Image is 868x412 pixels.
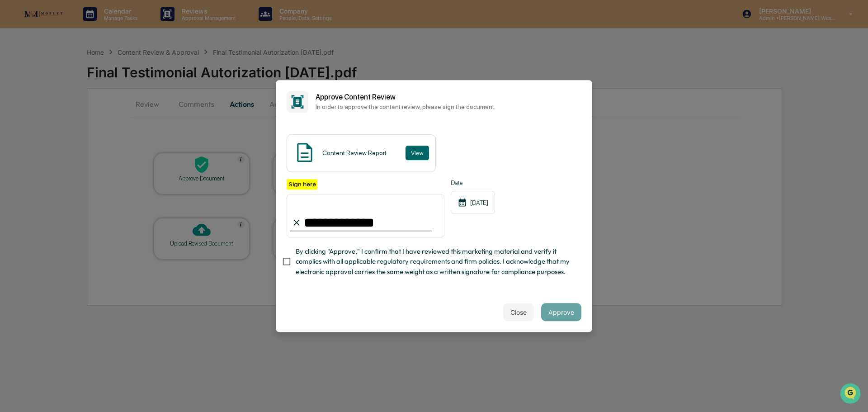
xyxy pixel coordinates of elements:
button: Close [503,303,534,321]
div: We're available if you need us! [31,78,114,85]
span: Data Lookup [18,131,57,140]
p: In order to approve the content review, please sign the document. [316,103,581,110]
a: Powered byPylon [64,153,109,160]
button: View [406,146,429,160]
div: 🗄️ [66,115,73,122]
div: Start new chat [31,69,148,78]
img: 1746055101610-c473b297-6a78-478c-a979-82029cc54cd1 [9,69,25,85]
div: [DATE] [451,191,495,214]
span: Attestations [75,114,112,123]
div: 🔎 [9,132,16,139]
a: 🖐️Preclearance [5,110,62,127]
button: Approve [541,303,581,321]
span: Pylon [90,153,109,160]
a: 🗄️Attestations [62,110,116,127]
img: Document Icon [293,141,316,164]
span: Preclearance [18,114,58,123]
div: 🖐️ [9,115,16,122]
h2: Approve Content Review [316,93,581,101]
div: Content Review Report [322,149,387,156]
label: Sign here [287,179,317,189]
button: Start new chat [154,72,165,83]
iframe: Open customer support [839,382,863,407]
label: Date [451,179,495,186]
p: How can we help? [9,19,165,33]
a: 🔎Data Lookup [5,128,61,144]
span: By clicking "Approve," I confirm that I have reviewed this marketing material and verify it compl... [296,246,574,277]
